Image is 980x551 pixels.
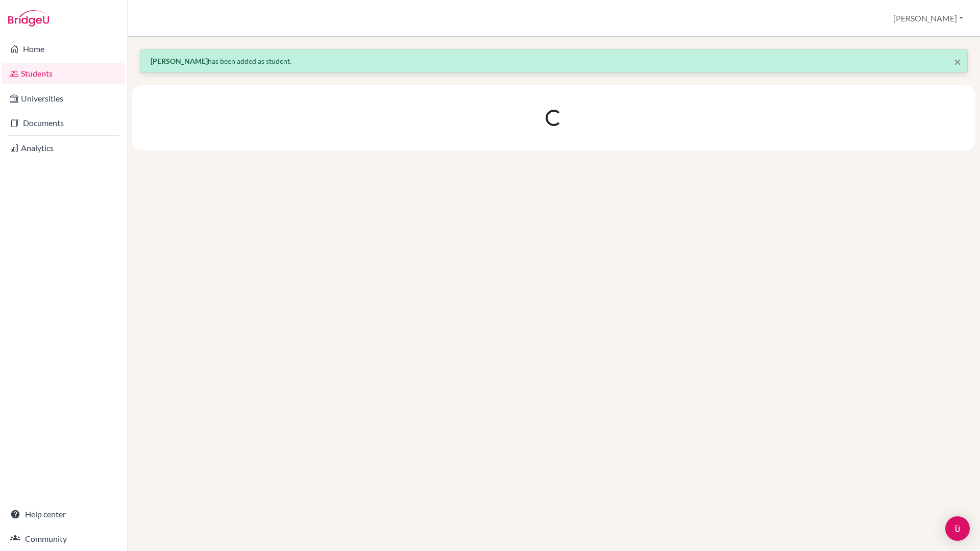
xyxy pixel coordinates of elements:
[954,54,961,69] span: ×
[945,516,970,541] div: Open Intercom Messenger
[2,504,125,524] a: Help center
[2,113,125,133] a: Documents
[2,63,125,84] a: Students
[889,9,968,28] button: [PERSON_NAME]
[2,529,125,549] a: Community
[2,39,125,59] a: Home
[8,10,49,27] img: Bridge-U
[954,56,961,68] button: Close
[151,57,208,65] strong: [PERSON_NAME]
[2,138,125,158] a: Analytics
[2,88,125,109] a: Universities
[151,56,957,66] p: has been added as student.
